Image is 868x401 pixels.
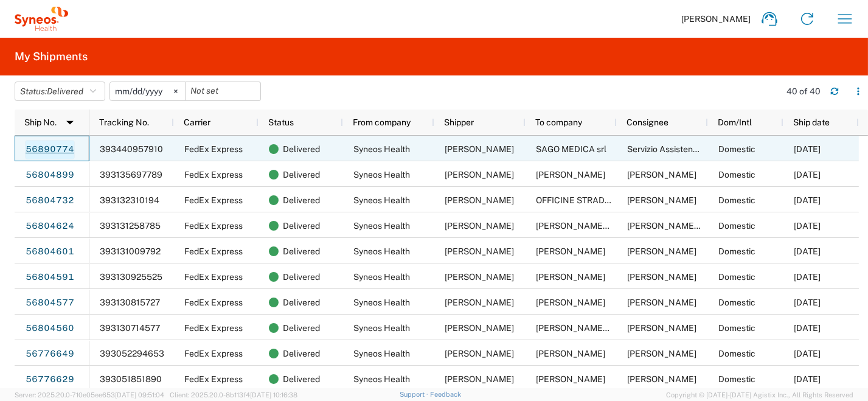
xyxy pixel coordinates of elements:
span: Dom/Intl [718,117,752,127]
span: Syneos Health [353,246,410,256]
span: Ruggero Francica Nava [627,221,768,231]
span: 09/11/2025 [794,349,821,358]
span: Delivered [283,315,320,341]
span: Status [268,117,294,127]
span: 09/15/2025 [794,195,821,205]
img: arrow-dropdown.svg [60,113,80,132]
span: Server: 2025.20.0-710e05ee653 [15,391,164,399]
span: FedEx Express [184,298,243,307]
a: Feedback [430,391,461,398]
span: 393130815727 [100,298,160,307]
span: Ship No. [24,117,57,127]
span: 09/11/2025 [794,374,821,384]
span: 09/15/2025 [794,272,821,282]
span: SAGO MEDICA srl [536,144,606,154]
span: Roberta Barberis [445,170,514,180]
span: From company [353,117,411,127]
span: 393130714577 [100,323,160,333]
a: 56776629 [25,370,75,389]
span: Roberta VIGGIANI [536,272,605,282]
span: Domestic [718,170,755,180]
span: FedEx Express [184,170,243,180]
button: Status:Delivered [15,82,105,101]
span: Domestic [718,221,755,231]
span: 393440957910 [100,144,163,154]
span: Delivered [283,213,320,239]
span: Domestic [718,349,755,358]
span: Roberta Barberis [445,144,514,154]
span: 393135697789 [100,170,162,180]
span: [DATE] 09:51:04 [115,391,164,399]
span: Syneos Health [353,349,410,358]
span: Domestic [718,323,755,333]
span: Delivered [283,187,320,213]
span: Delivered [283,239,320,264]
span: Roberta Barberis [445,323,514,333]
span: Servizio Assistenza Tecnica [627,144,734,154]
span: Yulia Lenchuk [536,246,605,256]
span: 09/15/2025 [794,323,821,333]
span: Roberta Barberis [445,272,514,282]
span: 09/15/2025 [794,221,821,231]
h2: My Shipments [15,49,88,64]
span: 393132310194 [100,195,159,205]
span: Delivered [283,264,320,290]
span: 393131009792 [100,246,161,256]
span: Roberta Strazzullo [536,298,605,307]
span: Syneos Health [353,195,410,205]
span: Carrier [184,117,210,127]
span: [DATE] 10:16:38 [250,391,297,399]
a: 56890774 [25,140,75,159]
span: Shipper [444,117,474,127]
span: RITA D'ATTINO [627,323,696,333]
span: [PERSON_NAME] [681,13,751,24]
span: Roberta Strazzullo [627,298,696,307]
span: OFFICINE STRADA DUE SRL [536,195,648,205]
span: 393051851890 [100,374,162,384]
a: 56804624 [25,217,75,236]
span: FedEx Express [184,374,243,384]
span: Delivered [283,366,320,392]
span: 393052294653 [100,349,164,358]
span: 09/15/2025 [794,298,821,307]
span: Domestic [718,195,755,205]
a: 56776649 [25,344,75,364]
span: Daniele Panno [627,170,696,180]
span: 393131258785 [100,221,161,231]
a: 56804577 [25,293,75,313]
span: Delivered [283,290,320,315]
span: Paolo Livingstone [627,374,696,384]
span: AURELIA CAR SERVICE SRL [536,323,680,333]
span: Delivered [283,136,320,162]
span: 09/15/2025 [794,246,821,256]
span: Roberta Barberis [445,298,514,307]
span: Delivered [47,86,83,96]
span: FedEx Express [184,323,243,333]
span: Copyright © [DATE]-[DATE] Agistix Inc., All Rights Reserved [666,389,853,400]
span: Syneos Health [353,298,410,307]
span: Domestic [718,374,755,384]
span: Daniele Panno [536,170,605,180]
span: 09/15/2025 [794,170,821,180]
span: Delivered [283,341,320,366]
span: Ship date [793,117,830,127]
span: Syneos Health [353,144,410,154]
span: Roberta Barberis [445,195,514,205]
span: Syneos Health [353,323,410,333]
input: Not set [186,82,260,100]
span: Paolo Livingstone [536,374,605,384]
span: Delivered [283,162,320,187]
span: Domestic [718,298,755,307]
span: Roberta Barberis [445,374,514,384]
div: 40 of 40 [786,86,821,97]
span: Consignee [627,117,668,127]
span: Roberta VIGGIANI [627,272,696,282]
span: Domestic [718,144,755,154]
span: Syneos Health [353,221,410,231]
span: 393130925525 [100,272,162,282]
span: FedEx Express [184,195,243,205]
span: Syneos Health [353,374,410,384]
span: Roberta Barberis [445,221,514,231]
span: Pierluca Pasini [627,349,696,358]
a: 56804899 [25,166,75,185]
